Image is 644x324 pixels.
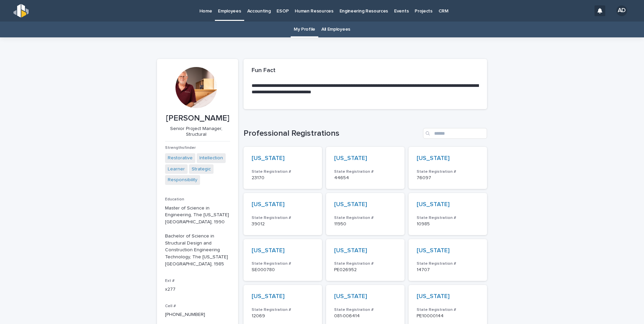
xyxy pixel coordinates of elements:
p: PE026952 [334,267,396,273]
h3: State Registration # [252,169,314,174]
h3: State Registration # [417,169,479,174]
h3: State Registration # [334,169,396,174]
a: [US_STATE] [252,155,285,162]
h2: Fun Fact [252,67,276,74]
a: [US_STATE] [417,293,450,300]
span: Education [165,197,184,201]
h1: Professional Registrations [244,129,420,138]
p: 12069 [252,313,314,319]
a: [US_STATE] [417,247,450,255]
a: [US_STATE] [417,155,450,162]
p: 10985 [417,221,479,227]
a: [PHONE_NUMBER] [165,312,205,317]
input: Search [423,128,487,139]
h3: State Registration # [252,215,314,221]
h3: State Registration # [252,261,314,266]
h3: State Registration # [252,307,314,313]
a: [US_STATE] State Registration #14707 [409,239,487,281]
p: 39012 [252,221,314,227]
a: [US_STATE] State Registration #44654 [326,147,405,189]
p: 44654 [334,175,396,181]
p: 11950 [334,221,396,227]
a: Strategic [192,166,211,173]
a: [US_STATE] [252,201,285,208]
a: [US_STATE] [334,155,367,162]
img: s5b5MGTdWwFoU4EDV7nw [13,4,29,18]
p: [PERSON_NAME] [165,114,230,123]
a: x277 [165,287,175,292]
span: Strengthsfinder [165,146,196,150]
a: Responsibility [168,176,197,184]
a: [US_STATE] [334,293,367,300]
p: 14707 [417,267,479,273]
p: PE10000144 [417,313,479,319]
p: Master of Science in Engineering, The [US_STATE][GEOGRAPHIC_DATA], 1990 Bachelor of Science in St... [165,205,230,268]
h3: State Registration # [334,307,396,313]
a: [US_STATE] State Registration #76097 [409,147,487,189]
a: [US_STATE] State Registration #SE000780 [244,239,322,281]
p: Senior Project Manager, Structural [165,126,227,137]
a: [US_STATE] State Registration #11950 [326,193,405,235]
a: [US_STATE] [252,247,285,255]
h3: State Registration # [417,261,479,266]
a: [US_STATE] [252,293,285,300]
p: 23170 [252,175,314,181]
p: 081-006414 [334,313,396,319]
h3: State Registration # [417,215,479,221]
a: My Profile [294,22,315,37]
div: AD [616,5,627,16]
h3: State Registration # [334,261,396,266]
p: SE000780 [252,267,314,273]
a: [US_STATE] State Registration #23170 [244,147,322,189]
a: Intellection [199,155,223,162]
a: Learner [168,166,185,173]
a: All Employees [321,22,350,37]
a: Restorative [168,155,193,162]
a: [US_STATE] [334,247,367,255]
a: [US_STATE] [334,201,367,208]
a: [US_STATE] State Registration #PE026952 [326,239,405,281]
span: Cell # [165,304,176,308]
a: [US_STATE] State Registration #10985 [409,193,487,235]
h3: State Registration # [417,307,479,313]
a: [US_STATE] [417,201,450,208]
p: 76097 [417,175,479,181]
span: Ext # [165,279,174,283]
h3: State Registration # [334,215,396,221]
a: [US_STATE] State Registration #39012 [244,193,322,235]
